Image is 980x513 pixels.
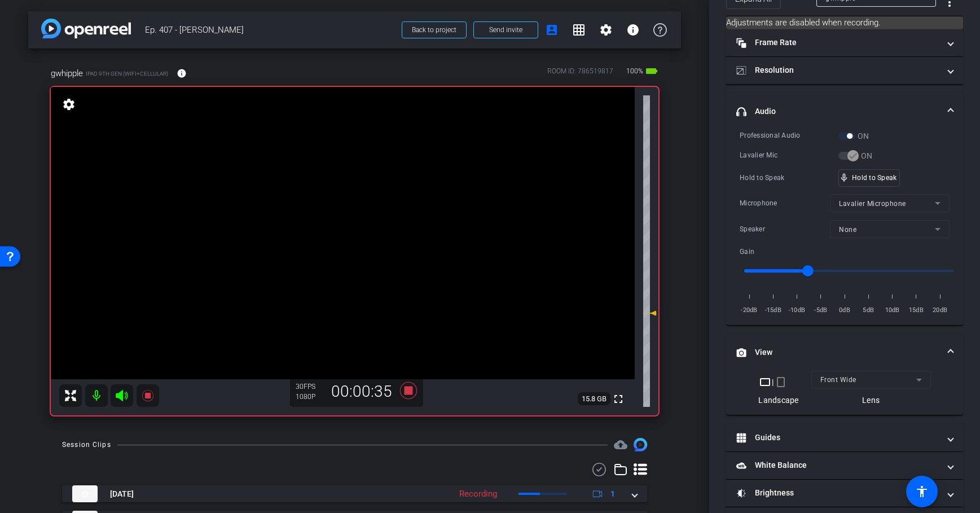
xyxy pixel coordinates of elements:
[547,66,613,82] div: ROOM ID: 786519817
[726,29,963,56] mat-expansion-panel-header: Frame Rate
[855,130,869,142] label: ON
[740,305,759,316] span: -20dB
[402,21,467,38] button: Back to project
[473,21,538,38] button: Send invite
[72,485,98,502] img: thumb-nail
[859,305,878,316] span: 5dB
[489,25,522,34] span: Send invite
[930,305,950,316] span: 20dB
[110,488,134,500] span: [DATE]
[740,223,830,235] div: Speaker
[626,23,640,37] mat-icon: info
[572,23,586,37] mat-icon: grid_on
[177,68,187,78] mat-icon: info
[726,452,963,479] mat-expansion-panel-header: White Balance
[645,64,658,78] mat-icon: battery_std
[61,98,77,111] mat-icon: settings
[41,19,131,38] img: app-logo
[62,485,647,502] mat-expansion-panel-header: thumb-nail[DATE]Recording1
[740,172,838,183] div: Hold to Speak
[454,488,503,501] div: Recording
[625,62,645,80] span: 100%
[304,383,315,391] span: FPS
[763,305,783,316] span: -15dB
[545,23,559,37] mat-icon: account_box
[736,487,939,499] mat-panel-title: Brightness
[614,438,627,451] mat-icon: cloud_upload
[883,305,902,316] span: 10dB
[740,246,838,257] div: Gain
[145,19,395,41] span: Ep. 407 - [PERSON_NAME]
[634,438,647,451] img: Session clips
[726,130,963,325] div: Audio
[51,67,83,80] span: gwhipple
[86,69,168,78] span: iPad 9th Gen (WiFi+Cellular)
[758,394,798,406] div: Landscape
[614,438,627,451] span: Destinations for your clips
[324,382,399,401] div: 00:00:35
[578,392,610,406] span: 15.8 GB
[740,130,838,141] div: Professional Audio
[740,198,830,209] div: Microphone
[599,23,613,37] mat-icon: settings
[835,305,854,316] span: 0dB
[296,392,324,401] div: 1080P
[736,37,939,49] mat-panel-title: Frame Rate
[296,382,324,391] div: 30
[736,347,939,358] mat-panel-title: View
[811,305,830,316] span: -5dB
[736,459,939,471] mat-panel-title: White Balance
[726,424,963,451] mat-expansion-panel-header: Guides
[915,485,929,498] mat-icon: accessibility
[736,106,939,117] mat-panel-title: Audio
[610,488,615,500] span: 1
[736,64,939,76] mat-panel-title: Resolution
[740,150,838,161] div: Lavalier Mic
[726,94,963,130] mat-expansion-panel-header: Audio
[62,439,111,450] div: Session Clips
[726,480,963,507] mat-expansion-panel-header: Brightness
[726,16,963,29] mat-card: Adjustments are disabled when recording.
[788,305,807,316] span: -10dB
[852,174,896,182] span: Hold to Speak
[726,371,963,415] div: View
[726,57,963,84] mat-expansion-panel-header: Resolution
[612,392,625,406] mat-icon: fullscreen
[907,305,926,316] span: 15dB
[412,26,456,34] span: Back to project
[839,173,849,183] span: mic_none
[859,150,873,161] label: ON
[758,375,798,389] div: |
[643,306,657,320] mat-icon: -8 dB
[736,432,939,444] mat-panel-title: Guides
[726,335,963,371] mat-expansion-panel-header: View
